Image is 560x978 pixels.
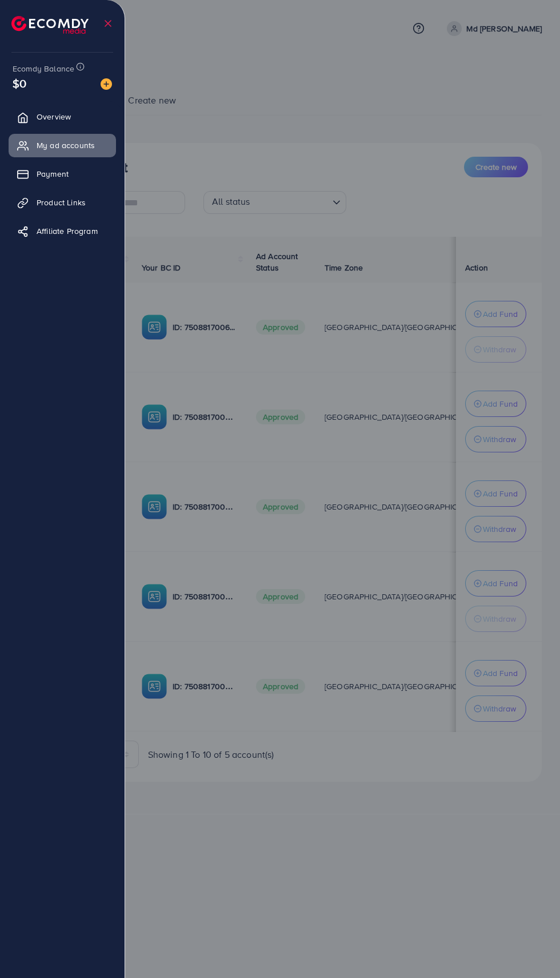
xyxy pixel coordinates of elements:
img: image [101,78,112,90]
span: Affiliate Program [37,225,98,237]
a: Overview [9,105,116,128]
span: Overview [37,111,71,122]
a: Product Links [9,191,116,214]
span: $0 [13,75,26,92]
a: Payment [9,162,116,185]
span: Ecomdy Balance [13,63,74,74]
iframe: Chat [511,927,551,969]
a: My ad accounts [9,134,116,157]
span: My ad accounts [37,140,95,151]
img: logo [11,16,89,34]
a: Affiliate Program [9,220,116,242]
span: Payment [37,168,69,180]
span: Product Links [37,197,86,208]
